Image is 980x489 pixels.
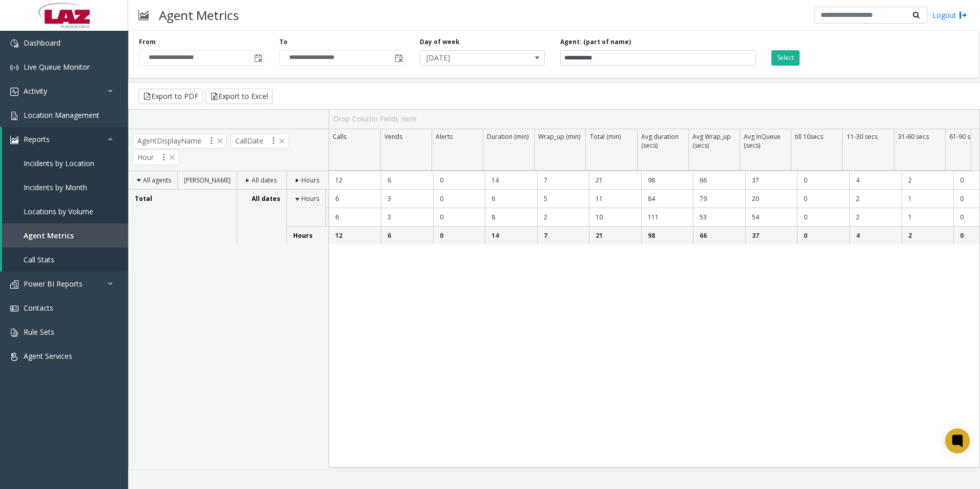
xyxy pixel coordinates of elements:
[24,231,74,240] span: Agent Metrics
[329,171,381,190] td: 12
[433,208,485,227] td: 0
[433,171,485,190] td: 0
[10,353,18,361] img: 'icon'
[301,176,319,185] span: Hours
[138,89,203,104] button: Export to PDF
[537,208,589,227] td: 2
[560,37,631,47] label: Agent: (part of name)
[436,132,453,141] span: Alerts
[231,133,289,149] span: CallDate
[24,62,90,72] span: Live Queue Monitor
[902,190,954,208] td: 1
[2,127,128,151] a: Reports
[797,171,849,190] td: 0
[206,89,273,104] button: Export to Excel
[10,112,18,120] img: 'icon'
[485,190,537,208] td: 6
[745,208,798,227] td: 54
[420,51,520,65] span: [DATE]
[2,223,128,248] a: Agent Metrics
[487,132,528,141] span: Duration (min)
[329,208,381,227] td: 6
[333,132,346,141] span: Calls
[433,190,485,208] td: 0
[537,227,589,244] td: 7
[745,227,798,244] td: 37
[381,171,433,190] td: 6
[538,132,580,141] span: Wrap_up (min)
[433,227,485,244] td: 0
[10,88,18,96] img: 'icon'
[10,64,18,72] img: 'icon'
[949,132,980,141] span: 61-90 secs
[24,351,72,361] span: Agent Services
[641,171,693,190] td: 98
[2,175,128,199] a: Incidents by Month
[795,132,823,141] span: till 10secs
[24,158,94,168] span: Incidents by Location
[847,132,877,141] span: 11-30 secs
[24,255,54,264] span: Call Stats
[24,110,99,120] span: Location Management
[590,132,621,141] span: Total (min)
[24,279,83,289] span: Power BI Reports
[293,231,313,240] span: Hours
[641,227,693,244] td: 98
[849,190,902,208] td: 2
[744,132,781,150] span: Avg InQueue (secs)
[692,132,731,150] span: Avg Wrap_up (secs)
[902,227,954,244] td: 2
[10,329,18,337] img: 'icon'
[329,227,381,244] td: 12
[693,190,745,208] td: 79
[24,327,54,337] span: Rule Sets
[485,227,537,244] td: 14
[24,38,60,48] span: Dashboard
[537,190,589,208] td: 5
[2,151,128,175] a: Incidents by Location
[2,199,128,223] a: Locations by Volume
[143,176,171,185] span: All agents
[381,227,433,244] td: 6
[641,208,693,227] td: 111
[745,171,798,190] td: 37
[252,194,280,203] span: All dates
[184,176,231,185] span: [PERSON_NAME]
[138,3,149,28] img: pageIcon
[252,176,277,185] span: All dates
[10,39,18,48] img: 'icon'
[24,182,87,192] span: Incidents by Month
[24,303,53,313] span: Contacts
[849,171,902,190] td: 4
[10,304,18,313] img: 'icon'
[135,194,152,203] span: Total
[279,37,288,47] label: To
[24,207,93,216] span: Locations by Volume
[139,37,156,47] label: From
[641,132,679,150] span: Avg duration (secs)
[333,114,417,124] span: Drop Column Fields Here
[384,132,402,141] span: Vends
[849,227,902,244] td: 4
[393,51,404,65] span: Toggle popup
[24,86,47,96] span: Activity
[589,208,641,227] td: 10
[10,280,18,289] img: 'icon'
[902,208,954,227] td: 1
[133,133,227,149] span: AgentDisplayName
[537,171,589,190] td: 7
[381,190,433,208] td: 3
[641,190,693,208] td: 84
[898,132,929,141] span: 31-60 secs
[797,227,849,244] td: 0
[693,171,745,190] td: 66
[485,208,537,227] td: 8
[959,10,967,21] img: logout
[693,208,745,227] td: 53
[589,190,641,208] td: 11
[849,208,902,227] td: 2
[485,171,537,190] td: 14
[902,171,954,190] td: 2
[589,171,641,190] td: 21
[797,208,849,227] td: 0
